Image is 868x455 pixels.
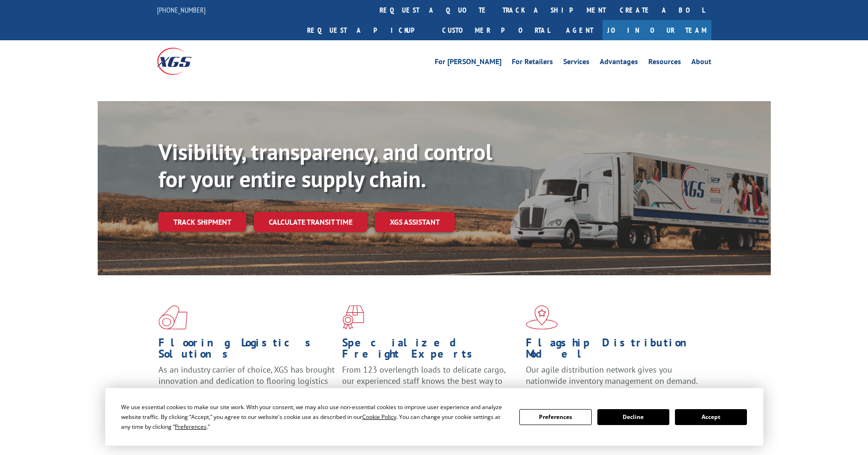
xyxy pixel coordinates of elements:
a: Resources [648,58,681,68]
a: Customer Portal [435,20,557,40]
a: For Retailers [512,58,553,68]
a: Join Our Team [603,20,711,40]
h1: Flooring Logistics Solutions [158,337,335,364]
p: From 123 overlength loads to delicate cargo, our experienced staff knows the best way to move you... [342,364,519,406]
div: Cookie Consent Prompt [105,388,763,446]
a: [PHONE_NUMBER] [157,5,206,15]
a: Agent [557,20,603,40]
button: Accept [675,409,747,425]
img: xgs-icon-total-supply-chain-intelligence-red [158,305,187,330]
span: Cookie Policy [362,413,396,421]
span: As an industry carrier of choice, XGS has brought innovation and dedication to flooring logistics... [158,364,335,397]
a: Request a pickup [300,20,435,40]
span: Preferences [175,423,207,431]
img: xgs-icon-flagship-distribution-model-red [526,305,558,330]
span: Our agile distribution network gives you nationwide inventory management on demand. [526,364,698,386]
h1: Specialized Freight Experts [342,337,519,364]
a: About [691,58,711,68]
a: Calculate transit time [254,212,367,232]
b: Visibility, transparency, and control for your entire supply chain. [158,137,492,193]
a: XGS ASSISTANT [375,212,455,232]
button: Decline [597,409,669,425]
div: We use essential cookies to make our site work. With your consent, we may also use non-essential ... [121,402,508,432]
a: Advantages [600,58,638,68]
button: Preferences [519,409,591,425]
a: For [PERSON_NAME] [435,58,502,68]
h1: Flagship Distribution Model [526,337,703,364]
a: Services [563,58,589,68]
a: Track shipment [158,212,246,232]
img: xgs-icon-focused-on-flooring-red [342,305,364,330]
